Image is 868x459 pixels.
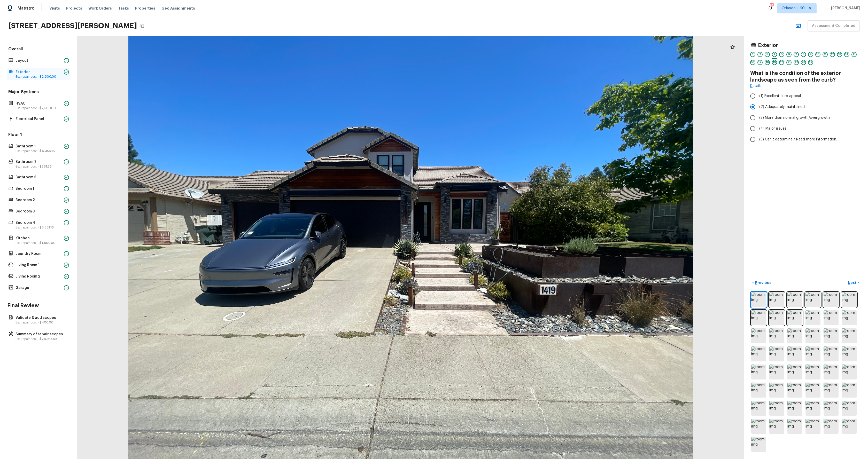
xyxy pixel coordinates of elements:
p: Est. repair cost - [16,241,62,245]
div: 12 [830,52,835,57]
span: (2) Adequately maintained [759,104,805,109]
button: <Previous [750,279,773,287]
img: room img [751,383,766,398]
h4: Exterior [758,42,778,49]
p: Bathroom 1 [16,144,62,149]
img: room img [842,383,857,398]
span: $781.66 [40,165,52,168]
img: room img [787,346,802,361]
p: Previous [754,280,771,285]
span: (5) Can't determine / Need more information. [759,137,837,142]
img: room img [787,383,802,398]
div: 6 [786,52,792,57]
img: room img [824,310,839,325]
img: room img [769,419,784,434]
img: room img [769,401,784,416]
p: Exterior [16,69,62,75]
img: room img [751,292,766,307]
span: (1) Excellent curb appeal [759,93,801,99]
img: room img [787,401,802,416]
p: Layout [16,58,62,63]
img: room img [787,328,802,343]
img: room img [842,292,857,307]
span: $1,800.00 [40,241,56,244]
p: Est. repair cost - [16,164,62,169]
img: room img [751,346,766,361]
div: 23 [801,60,806,65]
img: room img [824,292,839,307]
p: Kitchen [16,236,62,241]
img: room img [769,292,784,307]
p: Est. repair cost - [16,225,62,229]
img: room img [751,419,766,434]
p: Bathroom 3 [16,175,62,180]
h4: Final Review [7,302,70,309]
div: 24 [808,60,813,65]
h5: Overall [7,46,70,53]
img: room img [787,292,802,307]
div: 1 [750,52,755,57]
span: Projects [66,6,82,11]
span: Properties [135,6,155,11]
p: Est. repair cost - [16,149,62,153]
img: room img [805,292,820,307]
p: Laundry Room [16,251,62,256]
button: Next> [845,279,862,287]
h4: What is the condition of the exterior landscape as seen from the curb? [750,70,862,83]
p: Est. repair cost - [16,75,62,79]
div: 22 [794,60,799,65]
img: room img [805,419,820,434]
div: 8 [801,52,806,57]
span: Geo Assignments [161,6,195,11]
img: room img [787,365,802,379]
div: 858 [770,3,773,8]
img: room img [769,310,784,325]
img: room img [842,419,857,434]
img: room img [787,310,802,325]
img: room img [842,346,857,361]
img: room img [842,310,857,325]
img: room img [824,365,839,379]
p: Est. repair cost - [16,320,67,325]
img: room img [805,365,820,379]
div: 10 [815,52,820,57]
p: Summary of repair scopes [16,332,67,337]
span: (3) More than normal growth/overgrowth [759,115,830,120]
img: room img [842,328,857,343]
button: Copy Address [139,22,146,29]
div: 2 [757,52,763,57]
div: 15 [851,52,857,57]
div: 19 [772,60,777,65]
p: Living Room 2 [16,274,62,279]
img: room img [805,310,820,325]
p: Est. repair cost - [16,337,67,341]
span: (4) Major issues [759,126,786,131]
span: Orlando + 60 [782,6,805,11]
img: room img [824,383,839,398]
span: [PERSON_NAME] [829,6,860,11]
img: room img [751,437,766,452]
div: 3 [765,52,770,57]
p: HVAC [16,101,62,106]
span: $4,356.16 [40,149,55,153]
img: room img [805,328,820,343]
p: Next [848,280,858,285]
span: Maestro [18,6,35,11]
div: 18 [765,60,770,65]
span: $2,300.00 [40,75,56,78]
img: room img [751,310,766,325]
div: 14 [844,52,849,57]
img: room img [787,419,802,434]
p: Est. repair cost - [16,106,62,110]
img: room img [824,328,839,343]
div: 16 [750,60,755,65]
img: room img [824,419,839,434]
h5: Major Systems [7,89,70,96]
p: Bedroom 3 [16,209,62,214]
p: Bedroom 4 [16,220,62,225]
img: room img [805,346,820,361]
img: room img [824,346,839,361]
span: Tasks [118,6,129,10]
div: 17 [757,60,763,65]
p: Bathroom 2 [16,159,62,164]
